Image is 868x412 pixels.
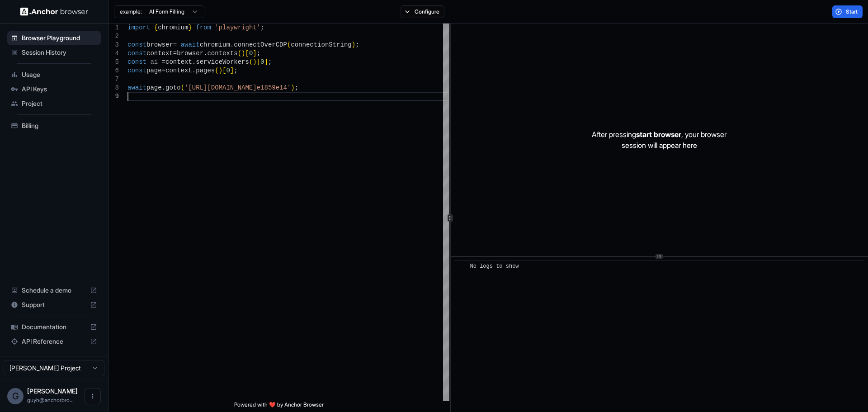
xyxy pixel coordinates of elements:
[636,130,681,139] span: start browser
[127,24,150,31] span: import
[260,58,264,66] span: 0
[108,32,119,41] div: 2
[108,58,119,66] div: 5
[108,66,119,75] div: 6
[249,58,253,66] span: (
[22,300,86,309] span: Support
[184,84,257,91] span: '[URL][DOMAIN_NAME]
[22,85,97,94] span: API Keys
[230,41,234,48] span: .
[470,263,519,270] span: No logs to show
[268,58,272,66] span: ;
[287,41,291,48] span: (
[127,58,146,66] span: const
[162,58,165,66] span: =
[352,41,355,48] span: )
[188,24,192,31] span: }
[154,24,158,31] span: {
[108,75,119,84] div: 7
[27,397,74,403] span: guyh@anchorbrowser.io
[215,24,260,31] span: 'playwright'
[20,7,88,16] img: Anchor Logo
[226,67,230,74] span: 0
[22,337,86,346] span: API Reference
[295,84,298,91] span: ;
[7,45,101,60] div: Session History
[264,58,268,66] span: ]
[120,8,142,15] span: example:
[192,58,196,66] span: .
[249,50,253,57] span: 0
[253,58,256,66] span: )
[230,67,234,74] span: ]
[127,84,146,91] span: await
[257,58,260,66] span: [
[108,84,119,92] div: 8
[459,262,463,271] span: ​
[146,50,173,57] span: context
[234,41,287,48] span: connectOverCDP
[291,41,351,48] span: connectionString
[234,401,324,412] span: Powered with ❤️ by Anchor Browser
[22,322,86,331] span: Documentation
[203,50,207,57] span: .
[165,84,181,91] span: goto
[165,58,192,66] span: context
[257,50,260,57] span: ;
[401,5,444,18] button: Configure
[592,129,726,151] p: After pressing , your browser session will appear here
[162,67,165,74] span: =
[196,24,211,31] span: from
[22,99,97,108] span: Project
[219,67,222,74] span: )
[234,67,237,74] span: ;
[127,67,146,74] span: const
[177,50,203,57] span: browser
[207,50,237,57] span: contexts
[22,33,97,43] span: Browser Playground
[222,67,226,74] span: [
[7,283,101,298] div: Schedule a demo
[173,50,177,57] span: =
[165,67,192,74] span: context
[127,50,146,57] span: const
[196,58,249,66] span: serviceWorkers
[146,84,162,91] span: page
[7,82,101,96] div: API Keys
[22,70,97,79] span: Usage
[173,41,177,48] span: =
[7,388,24,404] div: G
[7,320,101,334] div: Documentation
[158,24,188,31] span: chromium
[7,334,101,349] div: API Reference
[162,84,165,91] span: .
[192,67,196,74] span: .
[200,41,230,48] span: chromium
[355,41,359,48] span: ;
[108,24,119,32] div: 1
[108,92,119,101] div: 9
[846,8,859,15] span: Start
[215,67,218,74] span: (
[260,24,264,31] span: ;
[238,50,241,57] span: (
[257,84,291,91] span: e1859e14'
[146,41,173,48] span: browser
[108,49,119,58] div: 4
[7,118,101,133] div: Billing
[181,84,184,91] span: (
[150,58,158,66] span: ai
[22,286,86,295] span: Schedule a demo
[7,67,101,82] div: Usage
[181,41,200,48] span: await
[127,41,146,48] span: const
[7,298,101,312] div: Support
[146,67,162,74] span: page
[27,387,78,395] span: Guy Hayou
[245,50,249,57] span: [
[108,41,119,49] div: 3
[832,5,863,18] button: Start
[22,48,97,57] span: Session History
[196,67,215,74] span: pages
[85,388,101,404] button: Open menu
